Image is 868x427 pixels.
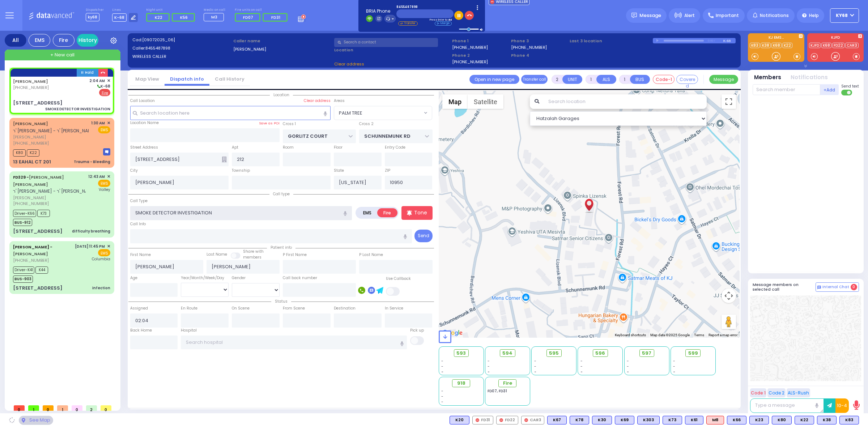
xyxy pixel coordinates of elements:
span: FD07 [243,14,253,20]
label: Call Type [130,198,148,204]
label: Back Home [130,328,152,333]
label: Save as POI [259,121,280,126]
span: - [627,358,629,364]
span: Location [270,92,293,98]
div: FD22 [496,416,518,424]
span: 8455487898 [145,45,170,51]
span: - [534,369,536,375]
span: - [441,369,443,375]
span: 0 [851,284,857,290]
div: K80 [772,416,792,424]
span: ✕ [107,243,110,249]
div: EMS [29,34,50,47]
small: Share with [243,249,264,254]
div: [STREET_ADDRESS] [13,285,63,292]
div: M8 [706,416,724,424]
span: K22 [27,149,39,157]
button: Code 2 [767,388,786,397]
button: Transfer call [521,75,548,84]
label: Destination [334,306,356,311]
span: 0 [14,405,25,411]
span: K56 [180,14,188,20]
div: K22 [795,416,814,424]
span: Other building occupants [222,157,227,162]
span: 599 [688,350,698,357]
u: Fire [102,90,108,96]
label: Age [130,275,137,281]
button: Message [709,75,738,84]
span: - [441,364,443,369]
label: Entry Code [385,145,405,150]
div: BLS [637,416,660,424]
a: Map View [130,76,165,82]
span: - [441,358,443,364]
label: Pick up [410,328,424,333]
button: UNIT [562,75,582,84]
div: infection [92,285,110,291]
input: Search hospital [181,336,407,349]
div: - [441,399,481,405]
li: Merge [435,21,452,26]
div: FD07, FD31 [488,388,527,394]
button: Show satellite imagery [468,94,503,109]
label: Lines [112,8,138,12]
label: Township [232,168,250,174]
a: [PERSON_NAME] [13,78,48,84]
span: + New call [50,51,75,59]
a: [PERSON_NAME] [13,121,48,127]
div: K67 [547,416,567,424]
input: Search location [544,94,707,109]
span: Clear address [334,61,364,67]
img: Google [441,328,464,338]
div: K30 [592,416,612,424]
label: State [334,168,344,174]
span: members [243,255,261,260]
span: Alert [684,12,695,19]
img: Logo [29,11,77,20]
span: BUS-903 [13,276,33,283]
span: - [534,364,536,369]
span: Send text [841,84,859,89]
a: K68 [771,43,782,48]
span: 2 [86,405,97,411]
span: 596 [595,350,605,357]
span: [PERSON_NAME] [13,134,89,140]
label: Night unit [146,8,197,12]
span: K44 [35,266,48,274]
span: K22 [155,14,162,20]
label: EMS [357,208,378,217]
span: 593 [456,350,466,357]
div: - [441,388,481,394]
div: GERSHON FELBERBAUM [583,192,595,214]
label: Medic on call [204,8,226,12]
label: Cross 2 [359,121,374,127]
label: Fire units on call [235,8,290,12]
div: K20 [450,416,469,424]
div: BLS [450,416,469,424]
button: ky68 [830,8,859,23]
span: PALM TREE [339,110,362,117]
img: red-radio-icon.svg [524,418,528,422]
div: BLS [772,416,792,424]
label: Cad: [132,37,231,43]
div: K303 [637,416,660,424]
span: [PHONE_NUMBER] [13,201,49,206]
h5: Message members on selected call [753,282,816,292]
span: Columbia [92,256,110,262]
span: ky68 [86,13,99,21]
label: Last Name [207,252,227,257]
div: Press Enter to dial [396,18,454,21]
div: BLS [749,416,769,424]
label: Clear address [304,98,331,104]
button: Internal Chat 0 [816,282,859,292]
span: [PHONE_NUMBER] [13,257,49,263]
span: Phone 1 [452,38,509,44]
span: EMS [98,180,110,187]
label: From Scene [283,306,305,311]
label: P First Name [283,252,307,258]
span: - [673,369,675,375]
a: Call History [209,76,250,82]
label: On Scene [232,306,250,311]
div: BLS [685,416,703,424]
img: red-radio-icon.svg [476,418,479,422]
